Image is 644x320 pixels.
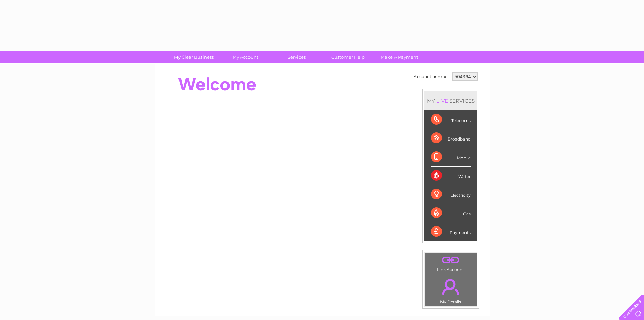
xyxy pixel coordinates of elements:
[166,51,222,63] a: My Clear Business
[372,51,427,63] a: Make A Payment
[217,51,273,63] a: My Account
[425,252,477,274] td: Link Account
[320,51,376,63] a: Customer Help
[431,110,471,129] div: Telecoms
[431,204,471,222] div: Gas
[269,51,325,63] a: Services
[431,129,471,148] div: Broadband
[427,275,475,299] a: .
[435,98,449,104] div: LIVE
[424,91,477,110] div: MY SERVICES
[412,71,451,82] td: Account number
[431,222,471,241] div: Payments
[431,185,471,204] div: Electricity
[431,167,471,185] div: Water
[425,273,477,306] td: My Details
[427,254,475,266] a: .
[431,148,471,167] div: Mobile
